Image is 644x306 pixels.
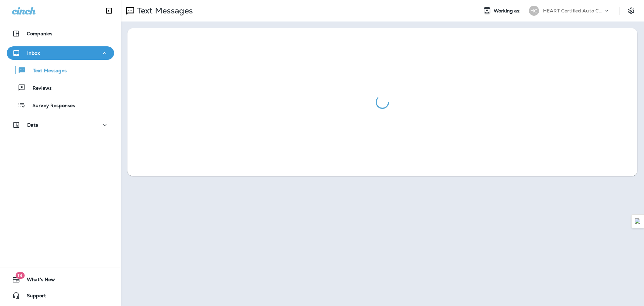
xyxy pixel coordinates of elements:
[7,27,114,40] button: Companies
[26,85,52,92] p: Reviews
[635,218,641,224] img: Detect Auto
[20,277,55,285] span: What's New
[543,8,603,13] p: HEART Certified Auto Care
[100,4,118,17] button: Collapse Sidebar
[27,50,40,56] p: Inbox
[7,273,114,286] button: 19What's New
[7,289,114,302] button: Support
[27,122,39,128] p: Data
[15,272,24,279] span: 19
[26,68,67,74] p: Text Messages
[7,98,114,112] button: Survey Responses
[7,118,114,132] button: Data
[625,5,637,17] button: Settings
[529,6,539,16] div: HC
[26,103,75,109] p: Survey Responses
[20,293,46,301] span: Support
[134,6,193,16] p: Text Messages
[27,31,52,36] p: Companies
[7,63,114,77] button: Text Messages
[494,8,522,14] span: Working as:
[7,46,114,60] button: Inbox
[7,81,114,95] button: Reviews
